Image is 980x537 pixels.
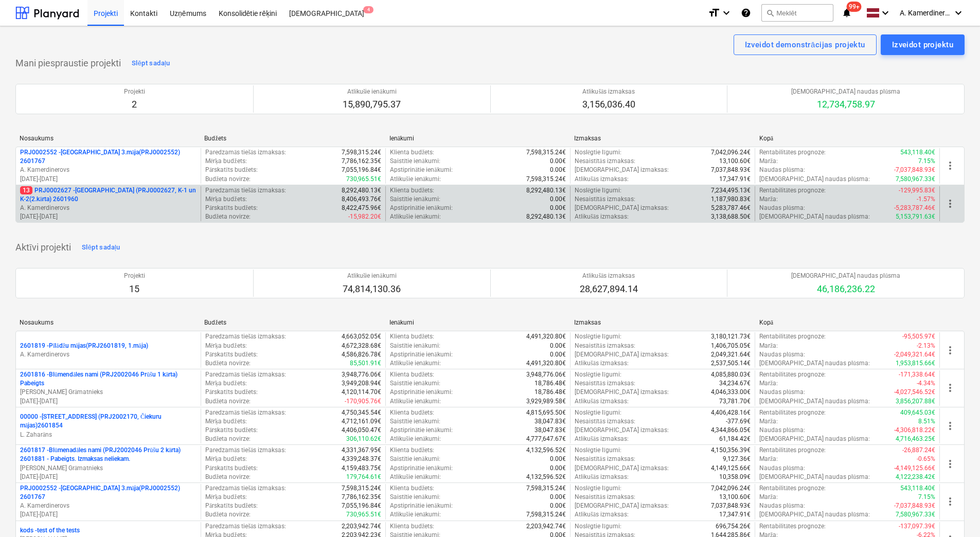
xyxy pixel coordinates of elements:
[20,135,196,142] div: Nosaukums
[343,87,401,96] p: Atlikušie ienākumi
[881,34,965,55] button: Izveidot projektu
[550,342,566,350] p: 0.00€
[574,135,751,142] div: Izmaksas
[342,186,381,195] p: 8,292,480.13€
[575,388,669,397] p: [DEMOGRAPHIC_DATA] izmaksas :
[346,473,381,481] p: 179,764.61€
[390,464,453,473] p: Apstiprinātie ienākumi :
[575,455,635,463] p: Nesaistītās izmaksas :
[759,455,778,463] p: Marža :
[575,166,669,174] p: [DEMOGRAPHIC_DATA] izmaksas :
[917,455,935,463] p: -0.65%
[580,283,638,295] p: 28,627,894.14
[734,34,877,55] button: Izveidot demonstrācijas projektu
[550,166,566,174] p: 0.00€
[575,370,621,379] p: Noslēgtie līgumi :
[842,7,852,19] i: notifications
[550,204,566,212] p: 0.00€
[711,166,751,174] p: 7,037,848.93€
[342,342,381,350] p: 4,672,328.68€
[720,7,733,19] i: keyboard_arrow_down
[582,98,635,111] p: 3,156,036.40
[711,408,751,417] p: 4,406,428.16€
[929,488,980,537] iframe: Chat Widget
[205,166,258,174] p: Pārskatīts budžets :
[390,157,440,166] p: Saistītie ienākumi :
[944,420,956,432] span: more_vert
[759,175,870,184] p: [DEMOGRAPHIC_DATA] naudas plūsma :
[759,446,826,455] p: Rentabilitātes prognoze :
[132,58,170,69] div: Slēpt sadaļu
[575,350,669,359] p: [DEMOGRAPHIC_DATA] izmaksas :
[205,388,258,397] p: Pārskatīts budžets :
[711,186,751,195] p: 7,234,495.13€
[348,212,381,221] p: -15,982.20€
[534,426,566,435] p: 38,047.83€
[20,413,197,430] p: 00000 - [STREET_ADDRESS] (PRJ2002170, Čiekuru mājas)2601854
[900,408,935,417] p: 409,645.03€
[575,342,635,350] p: Nesaistītās izmaksas :
[20,166,197,174] p: A. Kamerdinerovs
[759,166,805,174] p: Naudas plūsma :
[342,455,381,463] p: 4,339,248.37€
[791,87,900,96] p: [DEMOGRAPHIC_DATA] naudas plūsma
[342,166,381,174] p: 7,055,196.84€
[20,464,197,473] p: [PERSON_NAME] Grāmatnieks
[124,272,145,280] p: Projekti
[20,148,197,184] div: PRJ0002552 -[GEOGRAPHIC_DATA] 3.māja(PRJ0002552) 2601767A. Kamerdinerovs[DATE]-[DATE]
[550,502,566,510] p: 0.00€
[899,370,935,379] p: -171,338.64€
[759,417,778,426] p: Marža :
[390,397,441,406] p: Atlikušie ienākumi :
[719,157,751,166] p: 13,100.60€
[526,212,566,221] p: 8,292,480.13€
[390,359,441,368] p: Atlikušie ienākumi :
[575,426,669,435] p: [DEMOGRAPHIC_DATA] izmaksas :
[342,426,381,435] p: 4,406,050.47€
[526,370,566,379] p: 3,948,776.06€
[124,87,145,96] p: Projekti
[205,342,247,350] p: Mērķa budžets :
[711,464,751,473] p: 4,149,125.66€
[550,493,566,502] p: 0.00€
[759,426,805,435] p: Naudas plūsma :
[390,350,453,359] p: Apstiprinātie ienākumi :
[205,435,251,443] p: Budžeta novirze :
[20,413,197,439] div: 00000 -[STREET_ADDRESS] (PRJ2002170, Čiekuru mājas)2601854L. Zaharāns
[342,493,381,502] p: 7,786,162.35€
[205,417,247,426] p: Mērķa budžets :
[900,484,935,493] p: 543,118.40€
[342,350,381,359] p: 4,586,826.78€
[711,350,751,359] p: 2,049,321.64€
[575,484,621,493] p: Noslēgtie līgumi :
[20,502,197,510] p: A. Kamerdinerovs
[575,408,621,417] p: Noslēgtie līgumi :
[204,135,381,142] div: Budžets
[719,473,751,481] p: 10,358.09€
[390,195,440,204] p: Saistītie ienākumi :
[20,186,32,194] span: 13
[759,484,826,493] p: Rentabilitātes prognoze :
[759,195,778,204] p: Marža :
[346,175,381,184] p: 730,965.51€
[205,502,258,510] p: Pārskatīts budžets :
[20,212,197,221] p: [DATE] - [DATE]
[894,166,935,174] p: -7,037,848.93€
[20,175,197,184] p: [DATE] - [DATE]
[205,446,286,455] p: Paredzamās tiešās izmaksas :
[124,283,145,295] p: 15
[20,484,197,520] div: PRJ0002552 -[GEOGRAPHIC_DATA] 3.māja(PRJ0002552) 2601767A. Kamerdinerovs[DATE]-[DATE]
[759,359,870,368] p: [DEMOGRAPHIC_DATA] naudas plūsma :
[342,204,381,212] p: 8,422,475.96€
[711,446,751,455] p: 4,150,356.39€
[944,159,956,172] span: more_vert
[390,484,434,493] p: Klienta budžets :
[205,455,247,463] p: Mērķa budžets :
[892,38,953,51] div: Izveidot projektu
[205,408,286,417] p: Paredzamās tiešās izmaksas :
[205,473,251,481] p: Budžeta novirze :
[719,175,751,184] p: 17,347.91€
[20,370,197,388] p: 2601816 - Blūmendāles nami (PRJ2002046 Prūšu 1 kārta) Pabeigts
[759,135,936,142] div: Kopā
